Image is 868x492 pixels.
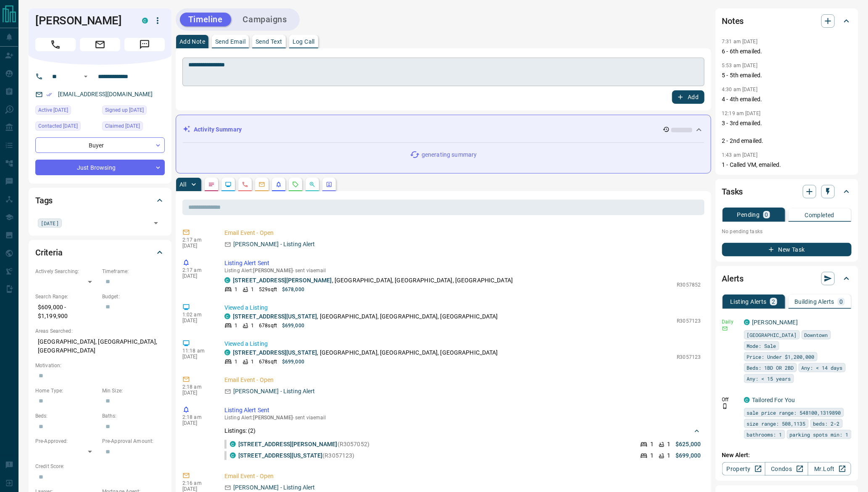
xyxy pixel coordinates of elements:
[180,13,231,26] button: Timeline
[747,331,797,339] span: [GEOGRAPHIC_DATA]
[282,322,304,329] p: $699,000
[238,451,355,460] p: (R3057123)
[722,14,744,28] h2: Notes
[256,39,282,45] p: Send Text
[722,182,852,202] div: Tasks
[105,106,144,114] span: Signed up [DATE]
[677,317,701,325] p: R3057123
[802,363,843,372] span: Any: < 14 days
[747,419,806,428] span: size range: 508,1135
[35,300,98,323] p: $609,000 - $1,199,900
[790,430,849,439] span: parking spots min: 1
[650,451,654,460] p: 1
[722,243,852,256] button: New Task
[251,322,254,329] p: 1
[80,38,120,51] span: Email
[102,293,165,300] p: Budget:
[722,318,739,326] p: Daily
[259,358,277,366] p: 678 sqft
[142,18,148,24] div: condos.ca
[35,137,165,153] div: Buyer
[224,350,230,355] div: condos.ca
[102,105,165,117] div: Thu Sep 11 2025
[224,406,701,415] p: Listing Alert Sent
[230,453,236,458] div: condos.ca
[224,277,230,283] div: condos.ca
[259,322,277,329] p: 678 sqft
[722,152,758,158] p: 1:43 am [DATE]
[650,440,654,449] p: 1
[182,384,212,390] p: 2:18 am
[722,39,758,45] p: 7:31 am [DATE]
[235,286,237,293] p: 1
[215,39,245,45] p: Send Email
[722,47,852,56] p: 6 - 6th emailed.
[238,441,338,447] a: [STREET_ADDRESS][PERSON_NAME]
[675,440,701,449] p: $625,000
[722,95,852,104] p: 4 - 4th emailed.
[233,277,332,284] a: [STREET_ADDRESS][PERSON_NAME]
[35,246,63,259] h2: Criteria
[765,462,808,476] a: Condos
[35,412,98,420] p: Beds:
[233,313,317,320] a: [STREET_ADDRESS][US_STATE]
[35,194,53,207] h2: Tags
[182,414,212,420] p: 2:18 am
[35,242,165,263] div: Criteria
[38,106,68,114] span: Active [DATE]
[238,440,369,449] p: (R3057052)
[102,387,165,395] p: Min Size:
[722,403,728,409] svg: Push Notification Only
[667,451,670,460] p: 1
[722,111,761,116] p: 12:19 am [DATE]
[224,415,701,421] p: Listing Alert : - sent via email
[747,353,815,361] span: Price: Under $1,200,000
[224,426,256,435] p: Listings: ( 2 )
[752,397,795,403] a: Tailored For You
[251,358,254,366] p: 1
[182,348,212,354] p: 11:18 am
[752,319,798,326] a: [PERSON_NAME]
[224,376,701,384] p: Email Event - Open
[35,268,98,275] p: Actively Searching:
[102,121,165,133] div: Fri Sep 12 2025
[102,268,165,275] p: Timeframe:
[251,286,254,293] p: 1
[224,423,701,439] div: Listings: (2)
[182,420,212,426] p: [DATE]
[722,11,852,31] div: Notes
[124,38,165,51] span: Message
[35,105,98,117] div: Sun Oct 12 2025
[182,354,212,360] p: [DATE]
[747,363,794,372] span: Beds: 1BD OR 2BD
[744,397,750,403] div: condos.ca
[275,181,282,188] svg: Listing Alerts
[259,286,277,293] p: 529 sqft
[253,415,293,421] span: [PERSON_NAME]
[677,353,701,361] p: R3057123
[35,160,165,175] div: Just Browsing
[805,331,828,339] span: Downtown
[225,181,232,188] svg: Lead Browsing Activity
[35,437,98,445] p: Pre-Approved:
[765,212,768,218] p: 0
[182,243,212,249] p: [DATE]
[182,237,212,243] p: 2:17 am
[224,268,701,274] p: Listing Alert : - sent via email
[747,342,776,350] span: Mode: Sale
[182,267,212,273] p: 2:17 am
[722,272,744,285] h2: Alerts
[224,303,701,312] p: Viewed a Listing
[58,91,153,97] a: [EMAIL_ADDRESS][DOMAIN_NAME]
[722,71,852,80] p: 5 - 5th emailed.
[105,122,140,130] span: Claimed [DATE]
[35,121,98,133] div: Fri Sep 12 2025
[224,313,230,319] div: condos.ca
[182,312,212,318] p: 1:02 am
[747,408,841,417] span: sale price range: 548100,1319890
[35,38,76,51] span: Call
[722,160,852,169] p: 1 - Called VM, emailed.
[422,150,477,159] p: generating summary
[102,437,165,445] p: Pre-Approval Amount:
[35,463,165,470] p: Credit Score:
